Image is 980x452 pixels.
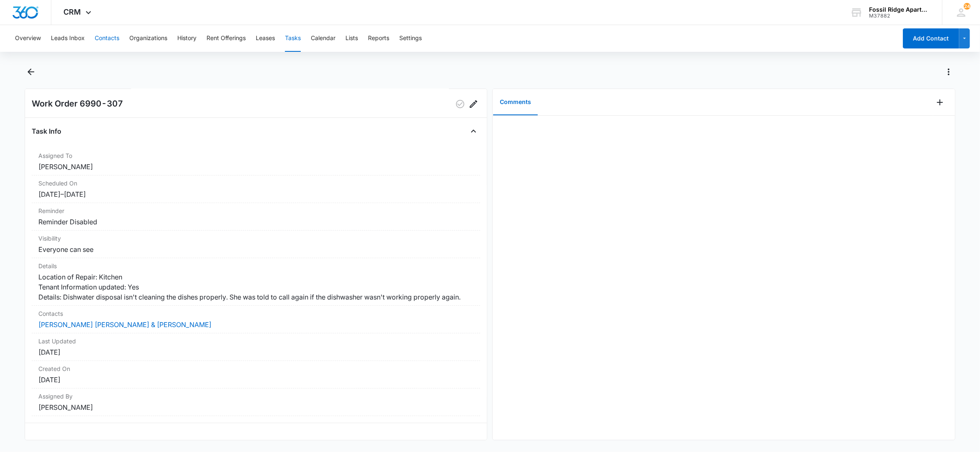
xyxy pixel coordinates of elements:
[25,65,38,79] button: Back
[285,25,301,52] button: Tasks
[38,206,474,215] dt: Reminder
[15,25,41,52] button: Overview
[903,28,959,48] button: Add Contact
[177,25,197,52] button: History
[311,25,335,52] button: Calendar
[38,402,474,412] dd: [PERSON_NAME]
[38,151,474,160] dt: Assigned To
[51,25,85,52] button: Leads Inbox
[38,244,474,254] dd: Everyone can see
[38,375,474,385] dd: [DATE]
[38,337,474,345] dt: Last Updated
[32,97,123,111] h2: Work Order 6990-307
[964,3,970,10] span: 24
[38,347,474,357] dd: [DATE]
[32,148,481,175] div: Assigned To[PERSON_NAME]
[345,25,358,52] button: Lists
[38,189,474,199] dd: [DATE] – [DATE]
[467,124,480,138] button: Close
[38,272,474,302] dd: Location of Repair: Kitchen Tenant Information updated: Yes Details: Dishwater disposal isn't cle...
[933,96,947,109] button: Add Comment
[38,217,474,227] dd: Reminder Disabled
[256,25,275,52] button: Leases
[64,8,81,16] span: CRM
[38,162,474,172] dd: [PERSON_NAME]
[95,25,119,52] button: Contacts
[399,25,422,52] button: Settings
[32,126,61,136] h4: Task Info
[942,65,955,79] button: Actions
[467,97,480,111] button: Edit
[38,320,212,329] a: [PERSON_NAME] [PERSON_NAME] & [PERSON_NAME]
[38,262,474,270] dt: Details
[869,6,930,13] div: account name
[32,361,481,389] div: Created On[DATE]
[38,179,474,188] dt: Scheduled On
[493,89,538,115] button: Comments
[869,13,930,19] div: account id
[38,234,474,243] dt: Visibility
[38,392,474,401] dt: Assigned By
[38,364,474,373] dt: Created On
[32,389,481,416] div: Assigned By[PERSON_NAME]
[32,258,481,306] div: DetailsLocation of Repair: Kitchen Tenant Information updated: Yes Details: Dishwater disposal is...
[32,203,481,231] div: ReminderReminder Disabled
[32,333,481,361] div: Last Updated[DATE]
[129,25,167,52] button: Organizations
[32,231,481,258] div: VisibilityEveryone can see
[964,3,970,10] div: notifications count
[368,25,389,52] button: Reports
[207,25,246,52] button: Rent Offerings
[38,309,474,318] dt: Contacts
[32,175,481,203] div: Scheduled On[DATE]–[DATE]
[32,306,481,333] div: Contacts[PERSON_NAME] [PERSON_NAME] & [PERSON_NAME]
